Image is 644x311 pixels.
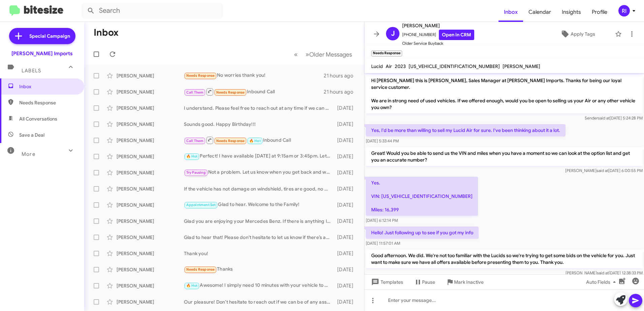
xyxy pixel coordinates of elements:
span: Auto Fields [586,276,618,288]
div: No worries thank you! [184,72,324,79]
div: [DATE] [334,266,359,273]
div: [DATE] [334,299,359,305]
span: [PHONE_NUMBER] [402,30,474,40]
div: [PERSON_NAME] [117,121,184,128]
div: [PERSON_NAME] [117,185,184,192]
a: Calendar [523,2,556,22]
div: I understand. Please feel free to reach out at any time if we can be of assistance [184,105,334,111]
div: Our pleasure! Don’t hesitate to reach out if we can be of any assistance. [184,299,334,305]
span: 2023 [395,63,406,69]
span: More [22,151,35,157]
span: [US_VEHICLE_IDENTIFICATION_NUMBER] [409,63,500,69]
span: Labels [22,68,41,74]
span: Mark Inactive [454,276,484,288]
div: Not a problem. Let us know when you get back and we can set up a time. [184,169,334,176]
div: Inbound Call [184,88,324,96]
button: RI [613,5,637,16]
span: [DATE] 11:57:01 AM [366,241,400,246]
span: Older Messages [309,51,352,58]
span: said at [597,270,609,275]
div: 21 hours ago [324,72,359,79]
button: Templates [364,276,409,288]
span: [PERSON_NAME] [DATE] 6:00:55 PM [565,168,643,173]
span: Needs Response [186,267,215,272]
nav: Page navigation example [290,47,356,61]
h1: Inbox [94,27,119,38]
button: Pause [409,276,441,288]
span: Call Them [186,90,204,95]
span: Needs Response [216,139,245,143]
div: [PERSON_NAME] [117,266,184,273]
input: Search [82,3,223,19]
div: [DATE] [334,202,359,208]
span: 🔥 Hot [249,139,261,143]
div: [DATE] [334,250,359,257]
span: 🔥 Hot [186,283,198,288]
span: [DATE] 6:12:14 PM [366,218,398,223]
div: [PERSON_NAME] [117,89,184,95]
p: Hello! Just following up to see if you got my info [366,227,479,239]
span: said at [597,168,608,173]
div: [PERSON_NAME] Imports [11,50,73,57]
span: Try Pausing [186,170,206,175]
small: Needs Response [371,50,402,57]
span: [DATE] 5:33:44 PM [366,138,399,143]
div: [DATE] [334,153,359,160]
div: RI [618,5,630,16]
span: Save a Deal [19,132,44,138]
p: Yes. VIN: [US_VEHICLE_IDENTIFICATION_NUMBER] Miles: 16,399 [366,177,478,216]
span: Sender [DATE] 5:24:28 PM [585,115,643,120]
span: All Conversations [19,115,57,122]
p: Yes, I'd be more than willing to sell my Lucid Air for sure. I've been thinking about it a lot. [366,124,566,136]
div: Glad to hear. Welcome to the Family! [184,201,334,209]
span: » [305,50,309,59]
div: [DATE] [334,121,359,128]
span: said at [598,115,610,120]
div: If the vehicle has not damage on windshield, tires are good, no body damage. It should bring betw... [184,185,334,192]
div: [PERSON_NAME] [117,218,184,224]
div: [PERSON_NAME] [117,234,184,241]
div: Sounds good. Happy Birthday!!! [184,121,334,128]
div: [DATE] [334,105,359,111]
span: « [294,50,298,59]
div: Inbound Call [184,136,334,144]
span: Needs Response [216,90,245,95]
p: Good afternoon. We did. We're not too familiar with the Lucids so we're trying to get some bids o... [366,249,643,268]
span: [PERSON_NAME] [DATE] 12:38:33 PM [566,270,643,275]
a: Profile [586,2,613,22]
span: Older Service Buyback [402,40,474,47]
div: [DATE] [334,169,359,176]
a: Special Campaign [9,28,75,44]
span: 🔥 Hot [186,154,198,159]
a: Open in CRM [439,30,474,40]
div: [DATE] [334,137,359,144]
div: [PERSON_NAME] [117,137,184,144]
span: Pause [422,276,435,288]
span: Apply Tags [571,28,595,40]
p: Hi [PERSON_NAME] this is [PERSON_NAME], Sales Manager at [PERSON_NAME] Imports. Thanks for being ... [366,74,643,113]
span: Templates [370,276,403,288]
a: Insights [556,2,586,22]
span: J [391,28,395,39]
button: Previous [290,47,302,61]
span: Call Them [186,139,204,143]
div: Glad you are enjoying your Mercedes Benz. If there is anything I can do in the future, do not hes... [184,218,334,224]
a: Inbox [498,2,523,22]
span: Needs Response [19,99,76,106]
span: [PERSON_NAME] [402,22,474,30]
span: [PERSON_NAME] [503,63,540,69]
span: Inbox [19,83,76,90]
button: Next [301,47,356,61]
span: Special Campaign [29,33,70,39]
div: [PERSON_NAME] [117,282,184,289]
div: [DATE] [334,234,359,241]
div: [PERSON_NAME] [117,202,184,208]
div: Thank you! [184,250,334,257]
button: Mark Inactive [441,276,489,288]
div: Glad to hear that! Please don’t hesitate to let us know if there’s anything else we can do to ass... [184,234,334,241]
div: [DATE] [334,282,359,289]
